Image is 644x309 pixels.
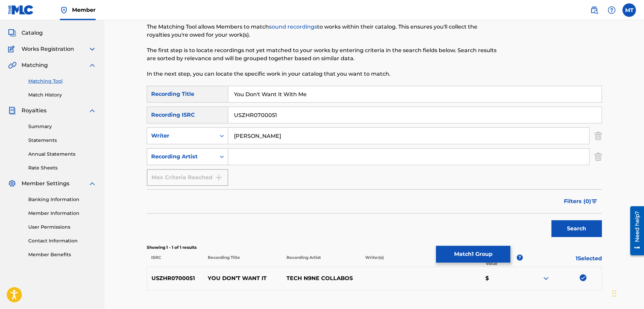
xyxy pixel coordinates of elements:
a: Member Benefits [28,251,96,258]
img: MLC Logo [8,5,34,15]
a: Summary [28,123,96,130]
span: Works Registration [22,45,74,53]
a: Rate Sheets [28,164,96,171]
p: ISRC [147,255,203,267]
div: Writer [151,132,212,140]
img: Matching [8,61,16,69]
a: Member Information [28,210,96,217]
img: deselect [580,274,586,281]
p: Writer(s) [361,255,440,267]
span: Matching [22,61,48,69]
p: In the next step, you can locate the specific work in your catalog that you want to match. [147,70,497,78]
img: Royalties [8,107,16,115]
img: Works Registration [8,45,17,53]
span: Member [72,6,96,14]
p: Showing 1 - 1 of 1 results [147,244,602,250]
p: 1 Selected [523,255,602,267]
p: $ [481,274,523,282]
img: expand [88,180,96,188]
img: Member Settings [8,180,16,188]
img: Catalog [8,29,16,37]
div: Drag [612,283,616,304]
img: filter [591,199,597,203]
a: Banking Information [28,196,96,203]
iframe: Chat Widget [610,277,644,309]
span: Catalog [22,29,43,37]
p: Recording Artist [282,255,361,267]
form: Search Form [147,86,602,240]
div: Recording Artist [151,153,212,161]
img: Delete Criterion [595,127,602,144]
button: Match1 Group [436,246,510,263]
img: expand [88,107,96,115]
img: Top Rightsholder [60,6,68,14]
div: User Menu [622,3,636,17]
img: help [608,6,616,14]
p: The first step is to locate recordings not yet matched to your works by entering criteria in the ... [147,46,497,63]
a: Contact Information [28,237,96,244]
a: sound recordings [269,24,317,30]
p: TECH N9NE COLLABOS [282,274,361,282]
img: expand [88,61,96,69]
a: Statements [28,137,96,144]
img: Delete Criterion [595,148,602,165]
button: Search [551,220,602,237]
img: search [590,6,598,14]
img: expand [542,274,550,282]
div: Help [605,3,618,17]
p: USZHR0700051 [147,274,204,282]
a: Matching Tool [28,78,96,85]
a: CatalogCatalog [8,29,43,37]
span: Member Settings [22,180,69,188]
p: The Matching Tool allows Members to match to works within their catalog. This ensures you'll coll... [147,23,497,39]
p: Recording Title [203,255,282,267]
span: Filters ( 0 ) [564,197,591,205]
a: Public Search [587,3,601,17]
button: Filters (0) [560,193,602,210]
a: Match History [28,91,96,99]
p: YOU DON’T WANT IT [203,274,282,282]
a: Annual Statements [28,151,96,158]
iframe: Resource Center [625,204,644,258]
img: expand [88,45,96,53]
span: Royalties [22,107,46,115]
a: User Permissions [28,224,96,231]
span: ? [517,255,523,261]
a: SummarySummary [8,13,49,21]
